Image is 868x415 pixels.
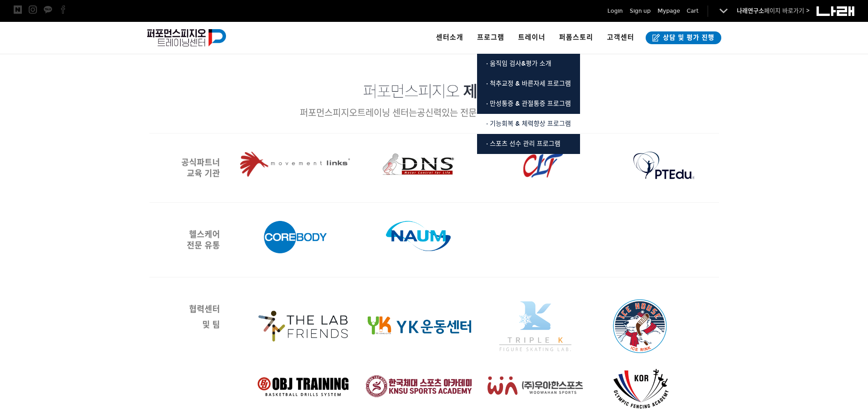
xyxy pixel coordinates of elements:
[603,152,726,179] a: PTEdu 로고
[486,80,571,87] span: · 척추교정 & 바른자세 프로그램
[552,22,600,54] a: 퍼폼스토리
[486,100,571,108] span: · 만성통증 & 관절통증 프로그램
[436,33,463,41] span: 센터소개
[477,114,580,134] a: · 기능회복 & 체력향상 프로그램
[202,320,220,330] span: 및 팀
[600,22,641,54] a: 고객센터
[187,241,220,251] span: 전문 유통
[181,158,220,168] span: 공식파트너
[486,120,571,128] span: · 기능회복 & 체력향상 프로그램
[486,140,560,148] span: · 스포츠 선수 관리 프로그램
[737,7,810,15] a: 나래연구소페이지 바로가기 >
[477,33,504,41] span: 프로그램
[234,152,357,177] a: 무브먼트링크 로고
[477,54,580,74] a: · 움직임 검사&평가 소개
[187,169,220,179] span: 교육 기관
[511,22,552,54] a: 트레이너
[357,152,480,179] a: DNS 로고
[607,6,623,15] a: Login
[234,219,357,256] a: COREBODY 로고
[518,33,545,41] span: 트레이너
[300,108,568,118] span: 퍼포먼스피지오 트레이닝 센터는 공신력있는 전문 파트너들과 함께 합니다.
[687,6,699,15] a: Cart
[477,134,580,154] a: · 스포츠 선수 관리 프로그램
[264,221,327,253] img: COREBODY 로고
[646,31,721,44] a: 상담 및 평가 진행
[607,33,634,41] span: 고객센터
[364,84,505,98] img: 퍼포먼스피지오 제휴사
[189,304,220,314] span: 협력센터
[559,33,593,41] span: 퍼폼스토리
[470,22,511,54] a: 프로그램
[486,60,551,67] span: · 움직임 검사&평가 소개
[657,6,680,15] a: Mypage
[660,33,714,42] span: 상담 및 평가 진행
[189,230,220,240] span: 헬스케어
[386,221,451,251] img: NAUM 로고
[429,22,470,54] a: 센터소개
[477,94,580,114] a: · 만성통증 & 관절통증 프로그램
[477,74,580,94] a: · 척추교정 & 바른자세 프로그램
[357,219,480,253] a: NAUM 로고
[630,6,651,15] a: Sign up
[737,7,764,15] strong: 나래연구소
